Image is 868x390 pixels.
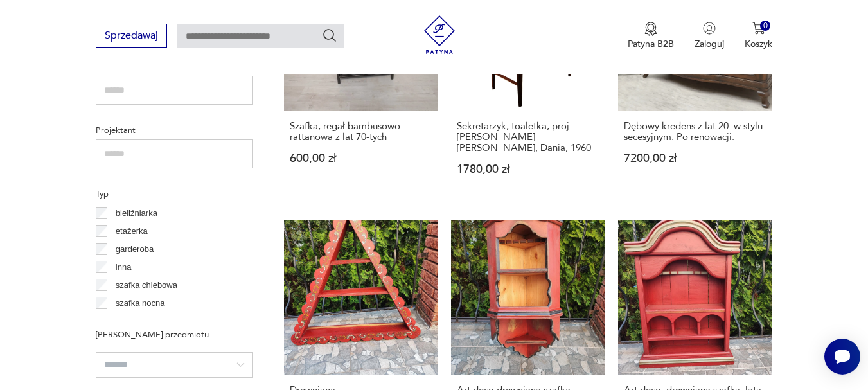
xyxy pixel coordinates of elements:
img: Ikonka użytkownika [703,22,716,35]
p: Patyna B2B [628,38,674,50]
p: inna [116,260,132,274]
p: 7200,00 zł [624,153,766,164]
img: Ikona koszyka [752,22,765,35]
img: Patyna - sklep z meblami i dekoracjami vintage [420,15,459,54]
p: Typ [96,187,253,201]
p: szafka nocna [116,296,165,310]
p: bieliźniarka [116,206,157,220]
img: Ikona medalu [644,22,657,36]
p: [PERSON_NAME] przedmiotu [96,328,253,342]
button: Sprzedawaj [96,24,167,48]
p: 1780,00 zł [457,164,599,175]
button: Szukaj [322,28,337,43]
p: szafka chlebowa [116,278,177,292]
h3: Dębowy kredens z lat 20. w stylu secesyjnym. Po renowacji. [624,121,766,143]
p: Koszyk [745,38,772,50]
h3: Sekretarzyk, toaletka, proj. [PERSON_NAME] [PERSON_NAME], Dania, 1960 [457,121,599,154]
p: 600,00 zł [290,153,432,164]
button: Zaloguj [695,22,724,50]
p: Zaloguj [695,38,724,50]
p: Projektant [96,123,253,137]
div: 0 [760,21,771,31]
button: Patyna B2B [628,22,674,50]
a: Ikona medaluPatyna B2B [628,22,674,50]
button: 0Koszyk [745,22,772,50]
h3: Szafka, regał bambusowo- rattanowa z lat 70-tych [290,121,432,143]
iframe: Smartsupp widget button [824,339,860,375]
p: garderoba [116,242,154,256]
p: etażerka [116,224,148,238]
a: Sprzedawaj [96,32,167,41]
